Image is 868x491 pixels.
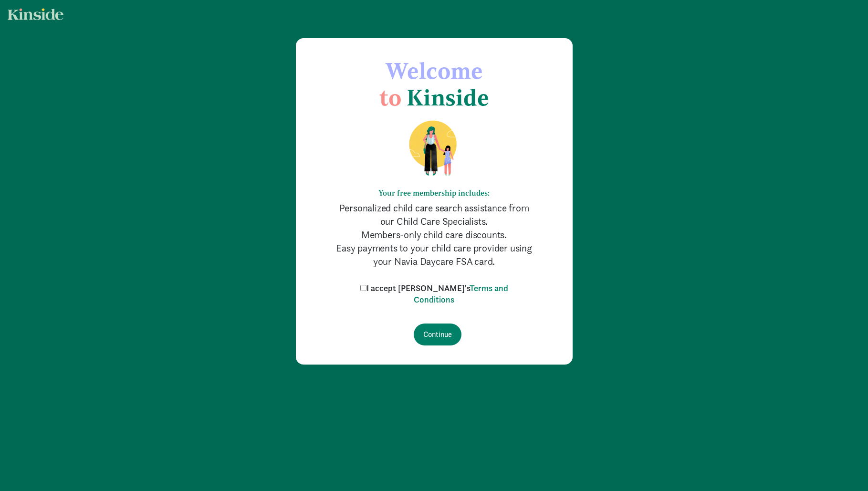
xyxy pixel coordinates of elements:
a: Terms and Conditions [414,282,508,305]
input: I accept [PERSON_NAME]'sTerms and Conditions [360,285,366,291]
label: I accept [PERSON_NAME]'s [358,282,511,305]
p: Personalized child care search assistance from our Child Care Specialists. [334,201,534,228]
p: Members-only child care discounts. [334,228,534,241]
p: Easy payments to your child care provider using your Navia Daycare FSA card. [334,241,534,268]
img: light.svg [8,8,63,20]
span: Welcome [386,57,483,84]
input: Continue [414,324,461,345]
img: illustration-mom-daughter.png [397,120,471,177]
h6: Your free membership includes: [334,188,534,198]
span: Kinside [407,84,489,111]
span: to [379,84,401,111]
